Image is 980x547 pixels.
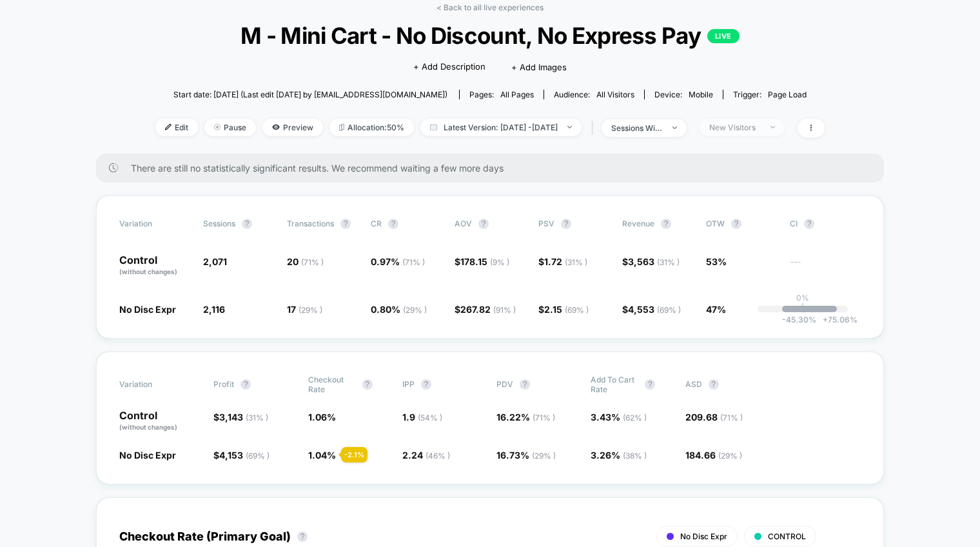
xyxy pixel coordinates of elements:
[622,219,654,228] span: Revenue
[119,375,190,394] span: Variation
[816,315,857,324] span: 75.06 %
[219,412,268,423] span: 3,143
[460,256,509,267] span: 178.15
[262,119,323,136] span: Preview
[455,219,472,228] span: AOV
[469,90,534,99] div: Pages:
[119,304,176,315] span: No Disc Expr
[119,268,177,275] span: (without changes)
[490,257,509,267] span: ( 9 % )
[685,450,742,461] span: 184.66
[645,379,655,390] button: ?
[371,304,427,315] span: 0.80 %
[680,532,727,541] span: No Disc Expr
[661,219,671,229] button: ?
[496,379,513,389] span: PDV
[628,304,681,315] span: 4,553
[214,124,220,130] img: end
[672,126,677,129] img: end
[420,119,582,136] span: Latest Version: [DATE] - [DATE]
[790,219,861,229] span: CI
[287,256,324,267] span: 20
[119,423,177,431] span: (without changes)
[538,219,554,228] span: PSV
[119,255,190,277] p: Control
[203,219,235,228] span: Sessions
[623,451,647,461] span: ( 38 % )
[339,124,344,131] img: rebalance
[657,257,680,267] span: ( 31 % )
[371,256,425,267] span: 0.97 %
[644,90,723,99] span: Device:
[768,532,806,541] span: CONTROL
[219,450,269,461] span: 4,153
[308,375,356,394] span: Checkout Rate
[544,304,589,315] span: 2.15
[402,412,442,423] span: 1.9
[240,379,251,390] button: ?
[801,303,804,312] p: |
[299,305,322,315] span: ( 29 % )
[119,219,190,229] span: Variation
[402,450,450,461] span: 2.24
[623,413,647,423] span: ( 62 % )
[362,379,373,390] button: ?
[455,304,516,315] span: $
[213,450,269,461] span: $
[685,412,743,423] span: 209.68
[532,451,556,461] span: ( 29 % )
[287,219,334,228] span: Transactions
[493,305,516,315] span: ( 91 % )
[706,304,726,315] span: 47%
[165,124,171,130] img: edit
[611,123,663,133] div: sessions with impression
[565,305,589,315] span: ( 69 % )
[554,90,634,99] div: Audience:
[588,119,602,137] span: |
[496,412,555,423] span: 16.22 %
[731,219,741,229] button: ?
[782,315,816,324] span: -45.30 %
[173,90,447,99] span: Start date: [DATE] (Last edit [DATE] by [EMAIL_ADDRESS][DOMAIN_NAME])
[413,61,485,74] span: + Add Description
[796,293,809,303] p: 0%
[804,219,814,229] button: ?
[591,450,647,461] span: 3.26 %
[460,304,516,315] span: 267.82
[308,450,336,461] span: 1.04 %
[520,379,530,390] button: ?
[657,305,681,315] span: ( 69 % )
[421,379,431,390] button: ?
[341,447,367,462] div: - 2.1 %
[246,451,269,461] span: ( 69 % )
[622,304,681,315] span: $
[371,219,382,228] span: CR
[596,90,634,99] span: All Visitors
[685,379,702,389] span: ASD
[301,257,324,267] span: ( 71 % )
[544,256,587,267] span: 1.72
[402,379,415,389] span: IPP
[718,451,742,461] span: ( 29 % )
[706,256,727,267] span: 53%
[511,62,567,72] span: + Add Images
[500,90,534,99] span: all pages
[246,413,268,423] span: ( 31 % )
[402,257,425,267] span: ( 71 % )
[430,124,437,130] img: calendar
[308,412,336,423] span: 1.06 %
[297,532,308,542] button: ?
[455,256,509,267] span: $
[203,256,227,267] span: 2,071
[496,450,556,461] span: 16.73 %
[538,256,587,267] span: $
[790,258,861,277] span: ---
[329,119,414,136] span: Allocation: 50%
[189,22,791,49] span: M - Mini Cart - No Discount, No Express Pay
[565,257,587,267] span: ( 31 % )
[628,256,680,267] span: 3,563
[436,3,544,12] a: < Back to all live experiences
[388,219,398,229] button: ?
[733,90,807,99] div: Trigger:
[567,126,572,128] img: end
